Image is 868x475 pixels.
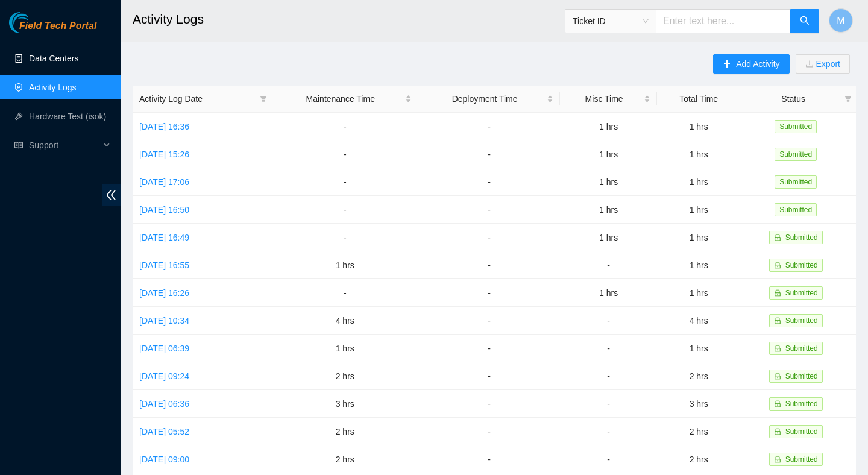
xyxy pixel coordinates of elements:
td: 2 hrs [657,445,740,473]
span: filter [842,90,854,108]
span: Submitted [775,203,817,216]
span: Submitted [785,261,818,269]
td: 2 hrs [657,418,740,445]
button: plusAdd Activity [713,54,789,74]
td: 1 hrs [657,335,740,362]
button: downloadExport [796,54,850,74]
a: Akamai TechnologiesField Tech Portal [9,22,96,37]
span: lock [774,428,781,435]
td: 4 hrs [271,307,418,335]
td: 2 hrs [271,362,418,390]
a: [DATE] 16:50 [139,205,189,215]
td: - [560,251,657,279]
span: Submitted [775,120,817,133]
img: Akamai Technologies [9,12,61,33]
span: lock [774,289,781,297]
a: [DATE] 17:06 [139,177,189,187]
span: filter [844,95,852,102]
a: Activity Logs [29,83,77,92]
a: [DATE] 15:26 [139,149,189,159]
a: Hardware Test (isok) [29,112,106,121]
span: Support [29,133,100,157]
span: Submitted [785,455,818,464]
span: Submitted [785,372,818,380]
td: - [418,140,560,168]
td: 1 hrs [560,140,657,168]
span: Submitted [785,316,818,325]
span: lock [774,262,781,269]
a: Data Centers [29,54,78,63]
td: 1 hrs [657,251,740,279]
td: - [418,196,560,224]
input: Enter text here... [656,9,791,33]
td: 1 hrs [657,279,740,307]
th: Total Time [657,86,740,113]
a: [DATE] 06:39 [139,344,189,353]
td: - [560,362,657,390]
td: - [418,168,560,196]
td: 2 hrs [271,418,418,445]
td: - [418,335,560,362]
button: search [790,9,819,33]
span: Submitted [785,233,818,242]
td: 1 hrs [657,113,740,140]
td: - [418,279,560,307]
span: double-left [102,184,121,206]
span: Submitted [785,427,818,436]
td: - [418,251,560,279]
td: 2 hrs [657,362,740,390]
span: plus [723,60,731,69]
td: 4 hrs [657,307,740,335]
span: Submitted [775,175,817,189]
td: 1 hrs [560,224,657,251]
span: lock [774,345,781,352]
td: - [271,168,418,196]
td: - [271,279,418,307]
td: - [271,113,418,140]
span: lock [774,317,781,324]
td: - [418,362,560,390]
td: 1 hrs [560,196,657,224]
span: Submitted [785,289,818,297]
td: - [560,445,657,473]
td: 1 hrs [560,168,657,196]
td: 3 hrs [657,390,740,418]
a: [DATE] 05:52 [139,427,189,436]
td: - [271,196,418,224]
td: 1 hrs [657,168,740,196]
td: - [418,418,560,445]
td: - [271,224,418,251]
span: Ticket ID [573,12,649,30]
span: lock [774,373,781,380]
span: lock [774,456,781,463]
td: - [560,390,657,418]
td: - [418,307,560,335]
span: Add Activity [736,57,779,71]
td: 1 hrs [560,279,657,307]
span: M [837,13,844,28]
td: 1 hrs [560,113,657,140]
td: - [418,224,560,251]
span: Field Tech Portal [19,20,96,32]
span: search [800,16,810,27]
span: lock [774,234,781,241]
td: - [271,140,418,168]
span: Activity Log Date [139,92,255,105]
a: [DATE] 16:49 [139,233,189,242]
td: 1 hrs [657,224,740,251]
td: 3 hrs [271,390,418,418]
a: [DATE] 16:55 [139,260,189,270]
button: M [829,8,853,33]
span: filter [260,95,267,102]
td: 1 hrs [657,140,740,168]
span: lock [774,400,781,407]
a: [DATE] 16:26 [139,288,189,298]
td: 1 hrs [271,335,418,362]
td: - [560,335,657,362]
span: Status [747,92,840,105]
a: [DATE] 09:00 [139,455,189,464]
span: read [14,141,23,149]
td: - [418,390,560,418]
span: Submitted [775,148,817,161]
span: Submitted [785,400,818,408]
